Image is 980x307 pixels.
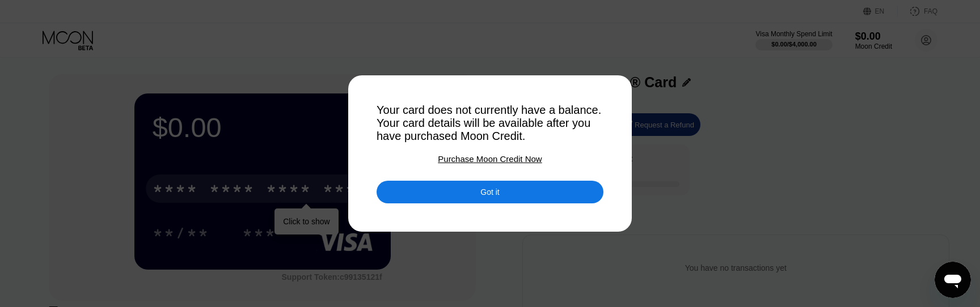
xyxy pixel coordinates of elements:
[377,104,603,143] div: Your card does not currently have a balance. Your card details will be available after you have p...
[438,154,542,164] div: Purchase Moon Credit Now
[480,187,499,197] div: Got it
[377,181,603,203] div: Got it
[935,262,971,298] iframe: Кнопка запуска окна обмена сообщениями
